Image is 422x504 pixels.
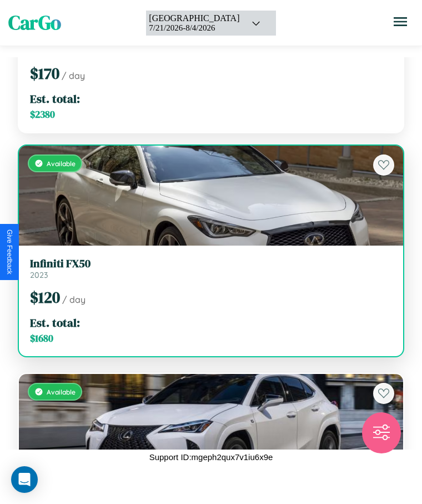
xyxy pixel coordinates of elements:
span: Est. total: [30,315,80,331]
span: CarGo [8,9,61,36]
h3: Infiniti FX50 [30,257,392,270]
span: / day [62,294,86,305]
span: Available [47,388,76,396]
div: 7 / 21 / 2026 - 8 / 4 / 2026 [149,23,239,33]
span: / day [62,70,85,81]
span: $ 1680 [30,332,53,345]
p: Support ID: mgeph2qux7v1iu6x9e [149,450,273,465]
div: [GEOGRAPHIC_DATA] [149,13,239,23]
div: Open Intercom Messenger [11,466,38,493]
span: Est. total: [30,91,80,107]
a: Infiniti FX502023 [30,257,392,280]
span: 2023 [30,270,48,280]
span: $ 170 [30,63,59,84]
div: Give Feedback [6,229,13,275]
span: $ 2380 [30,108,55,121]
span: Available [47,159,76,168]
span: $ 120 [30,287,60,308]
